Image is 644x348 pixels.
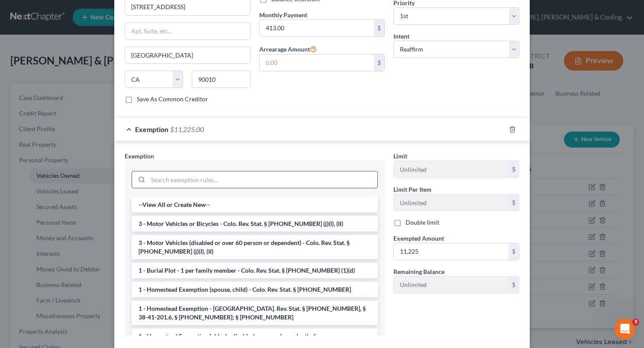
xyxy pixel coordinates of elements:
[137,95,208,103] label: Save As Common Creditor
[393,32,409,41] label: Intent
[125,47,250,64] input: Enter city...
[393,152,407,160] span: Limit
[394,161,509,177] input: --
[393,267,444,276] label: Remaining Balance
[406,218,439,227] label: Double limit
[394,277,509,293] input: --
[259,44,317,54] label: Arrearage Amount
[615,319,635,339] iframe: Intercom live chat
[374,20,384,36] div: $
[125,152,154,160] span: Exemption
[132,216,378,232] li: 3 - Motor Vehicles or Bicycles - Colo. Rev. Stat. § [PHONE_NUMBER] (j)(I), (II)
[509,243,519,260] div: $
[509,277,519,293] div: $
[393,235,444,242] span: Exempted Amount
[260,20,374,36] input: 0.00
[509,161,519,177] div: $
[374,55,384,71] div: $
[393,185,431,194] label: Limit Per Item
[132,282,378,297] li: 1 - Homestead Exemption (spouse, child) - Colo. Rev. Stat. § [PHONE_NUMBER]
[509,194,519,211] div: $
[394,243,509,260] input: 0.00
[132,197,378,213] li: --View All or Create New--
[132,263,378,278] li: 1 - Burial Plot - 1 per family member - Colo. Rev. Stat. § [PHONE_NUMBER] (1)(d)
[170,125,204,133] span: $11,225.00
[259,10,307,19] label: Monthly Payment
[132,301,378,325] li: 1 - Homestead Exemption - [GEOGRAPHIC_DATA]. Rev. Stat. § [PHONE_NUMBER], § 38-41-201.6, § [PHONE...
[632,319,639,325] span: 3
[135,125,168,133] span: Exemption
[132,235,378,259] li: 3 - Motor Vehicles (disabled or over 60 person or dependent) - Colo. Rev. Stat. § [PHONE_NUMBER] ...
[192,71,250,88] input: Enter zip...
[125,23,250,39] input: Apt, Suite, etc...
[260,55,374,71] input: 0.00
[148,171,377,188] input: Search exemption rules...
[394,194,509,211] input: --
